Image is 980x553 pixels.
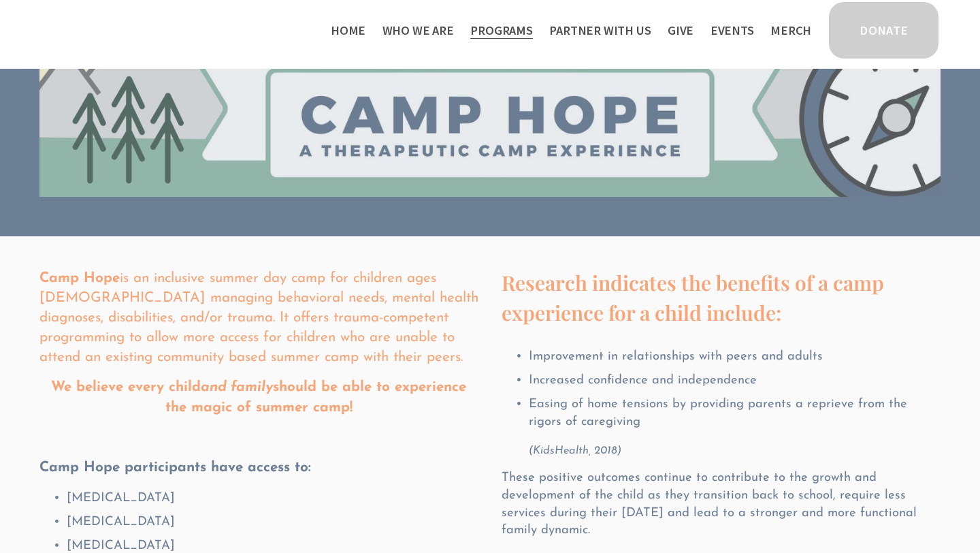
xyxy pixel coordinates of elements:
[549,20,651,41] span: Partner With Us
[201,380,273,394] em: and family
[382,20,454,41] span: Who We Are
[529,445,621,456] em: (KidsHealth, 2018)
[529,396,941,431] p: Easing of home tensions by providing parents a reprieve from the rigors of caregiving
[39,460,311,475] strong: Camp Hope participants have access to:
[502,469,941,539] p: These positive outcomes continue to contribute to the growth and development of the child as they...
[549,19,651,42] a: folder dropdown
[51,380,471,414] strong: We believe every child should be able to experience the magic of summer camp!
[39,268,478,367] p: is an inclusive summer day camp for children ages [DEMOGRAPHIC_DATA] managing behavioral needs, m...
[710,19,754,42] a: Events
[770,19,811,42] a: Merch
[470,19,533,42] a: folder dropdown
[470,20,533,41] span: Programs
[529,348,941,366] p: Improvement in relationships with peers and adults
[39,271,120,285] strong: Camp Hope
[502,268,941,328] h4: Research indicates the benefits of a camp experience for a child include:
[331,19,365,42] a: Home
[67,513,478,531] p: [MEDICAL_DATA]
[529,372,941,390] p: Increased confidence and independence
[67,490,478,507] p: [MEDICAL_DATA]
[382,19,454,42] a: folder dropdown
[668,19,693,42] a: Give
